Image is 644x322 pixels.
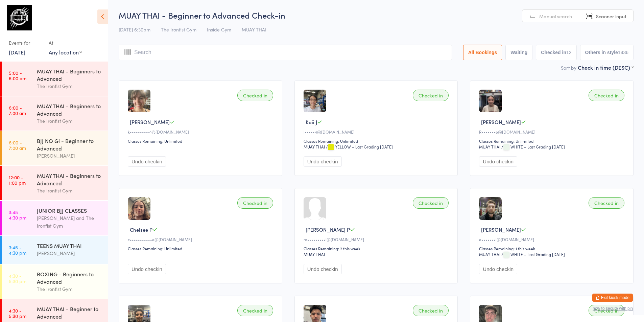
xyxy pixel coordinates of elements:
[481,226,521,233] span: [PERSON_NAME]
[128,236,275,242] div: c•••••••••••e@[DOMAIN_NAME]
[580,45,634,60] button: Others in style1436
[2,96,108,131] a: 6:00 -7:00 amMUAY THAI - Beginners to AdvancedThe Ironfist Gym
[237,305,273,316] div: Checked in
[37,137,102,152] div: BJJ NO Gi - Beginner to Advanced
[128,90,150,112] img: image1693807947.png
[304,264,342,274] button: Undo checkin
[128,138,275,144] div: Classes Remaining: Unlimited
[37,117,102,125] div: The Ironfist Gym
[479,246,626,251] div: Classes Remaining: 1 this week
[128,197,150,220] img: image1711271369.png
[9,105,26,116] time: 6:00 - 7:00 am
[119,26,150,33] span: [DATE] 6:30pm
[618,50,628,55] div: 1436
[37,242,102,249] div: TEENS MUAY THAI
[37,82,102,90] div: The Ironfist Gym
[589,305,624,316] div: Checked in
[2,131,108,165] a: 6:00 -7:00 amBJJ NO Gi - Beginner to Advanced[PERSON_NAME]
[413,305,449,316] div: Checked in
[589,197,624,209] div: Checked in
[128,246,275,251] div: Classes Remaining: Unlimited
[561,64,576,71] label: Sort by
[9,175,26,185] time: 12:00 - 1:00 pm
[37,172,102,187] div: MUAY THAI - Beginners to Advanced
[592,294,633,302] button: Exit kiosk mode
[9,48,25,56] a: [DATE]
[306,118,317,125] span: Kaii J
[130,118,170,125] span: [PERSON_NAME]
[37,152,102,160] div: [PERSON_NAME]
[479,197,502,220] img: image1757496614.png
[304,246,451,251] div: Classes Remaining: 2 this week
[2,264,108,299] a: 4:30 -5:30 pmBOXING - Beginners to AdvancedThe Ironfist Gym
[37,67,102,82] div: MUAY THAI - Beginners to Advanced
[37,305,102,320] div: MUAY THAI - Beginner to Advanced
[2,62,108,96] a: 5:00 -6:00 amMUAY THAI - Beginners to AdvancedThe Ironfist Gym
[479,90,502,112] img: image1726546301.png
[37,249,102,257] div: [PERSON_NAME]
[596,13,626,20] span: Scanner input
[7,5,32,30] img: The Ironfist Gym
[326,144,393,149] span: / YELLOW – Last Grading [DATE]
[119,45,452,60] input: Search
[304,144,325,149] div: MUAY THAI
[479,264,517,274] button: Undo checkin
[37,187,102,194] div: The Ironfist Gym
[413,90,449,101] div: Checked in
[237,197,273,209] div: Checked in
[304,251,325,257] div: MUAY THAI
[9,308,26,319] time: 4:30 - 5:30 pm
[505,45,532,60] button: Waiting
[2,201,108,235] a: 3:45 -4:30 pmJUNIOR BJJ CLASSES[PERSON_NAME] and The Ironfist Gym
[479,129,626,135] div: R•••••••e@[DOMAIN_NAME]
[49,48,82,56] div: Any location
[242,26,266,33] span: MUAY THAI
[479,156,517,167] button: Undo checkin
[2,166,108,200] a: 12:00 -1:00 pmMUAY THAI - Beginners to AdvancedThe Ironfist Gym
[9,70,26,81] time: 5:00 - 6:00 am
[130,226,152,233] span: Chelsee P
[9,209,26,220] time: 3:45 - 4:30 pm
[539,13,572,20] span: Manual search
[128,264,166,274] button: Undo checkin
[161,26,196,33] span: The Ironfist Gym
[37,102,102,117] div: MUAY THAI - Beginners to Advanced
[501,144,565,149] span: / WHITE – Last Grading [DATE]
[501,251,565,257] span: / WHITE – Last Grading [DATE]
[481,118,521,125] span: [PERSON_NAME]
[49,37,82,48] div: At
[207,26,231,33] span: Inside Gym
[237,90,273,101] div: Checked in
[536,45,576,60] button: Checked in12
[9,140,26,151] time: 6:00 - 7:00 am
[306,226,350,233] span: [PERSON_NAME] P
[2,236,108,264] a: 3:45 -4:30 pmTEENS MUAY THAI[PERSON_NAME]
[304,156,342,167] button: Undo checkin
[37,270,102,285] div: BOXING - Beginners to Advanced
[37,214,102,230] div: [PERSON_NAME] and The Ironfist Gym
[128,129,275,135] div: k••••••••••1@[DOMAIN_NAME]
[37,207,102,214] div: JUNIOR BJJ CLASSES
[479,138,626,144] div: Classes Remaining: Unlimited
[9,245,26,255] time: 3:45 - 4:30 pm
[304,90,326,112] img: image1701330884.png
[463,45,502,60] button: All Bookings
[304,236,451,242] div: m•••••••••i@[DOMAIN_NAME]
[304,138,451,144] div: Classes Remaining: Unlimited
[413,197,449,209] div: Checked in
[37,285,102,293] div: The Ironfist Gym
[128,156,166,167] button: Undo checkin
[578,64,634,71] div: Check in time (DESC)
[119,9,634,21] h2: MUAY THAI - Beginner to Advanced Check-in
[9,273,26,284] time: 4:30 - 5:30 pm
[479,251,500,257] div: MUAY THAI
[479,236,626,242] div: e•••••••l@[DOMAIN_NAME]
[304,129,451,135] div: l•••••4@[DOMAIN_NAME]
[9,37,42,48] div: Events for
[589,90,624,101] div: Checked in
[593,306,633,311] button: how to secure with pin
[479,144,500,149] div: MUAY THAI
[566,50,572,55] div: 12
